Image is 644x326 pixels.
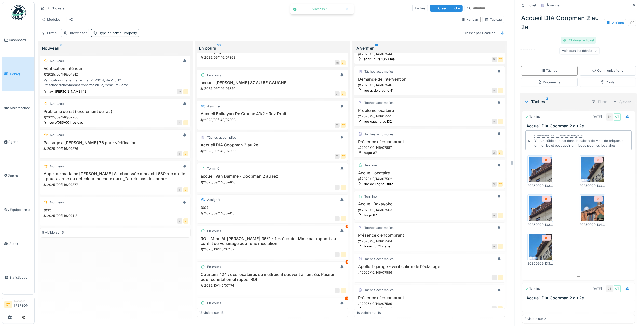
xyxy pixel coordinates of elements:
[50,6,66,11] strong: Tickets
[357,295,503,300] h3: Présence d’encombrant
[358,83,503,87] div: 2025/10/146/07546
[581,196,604,221] img: amtidc9w823imjnjr4q50p3qcrpj
[2,159,34,193] a: Zones
[364,194,377,199] div: Terminé
[50,200,64,205] div: Nouveau
[357,77,503,82] h3: Demande de intervention
[42,140,188,145] h3: Passage à [PERSON_NAME] 76 pour vérification
[99,31,137,35] div: Type de ticket
[200,117,346,122] div: 2025/09/146/07396
[199,111,346,116] h3: Accueil Balkayan De Craene 41/2 - Rez Droit
[199,45,346,51] div: En cours
[207,301,221,305] div: En cours
[430,5,463,12] div: Créer un ticket
[604,19,626,26] div: Actions
[2,227,34,260] a: Stock
[364,119,392,124] div: rue gaucheret 132
[580,183,605,188] div: 20250929_133626.jpg
[341,288,346,293] div: CT
[358,208,503,212] div: 2025/10/146/07563
[591,286,602,291] div: [DATE]
[39,16,63,23] div: Modèles
[199,310,224,315] div: 18 visible sur 18
[217,45,221,51] sup: 18
[364,306,395,311] div: evenepoel 100 - site
[42,230,64,235] div: 5 visible sur 5
[199,174,346,179] h3: accueil Van Damme - Coopman 2 au rez
[199,205,346,210] h3: test
[534,138,629,148] div: Y'a un câble que est dans le balcon de Mr + de briques qui ont tombe et peut avoir un risque pour...
[492,57,497,62] div: EK
[207,264,221,269] div: En cours
[529,234,552,260] img: u7h7pku191pajw5vxc4olamkzk3e
[335,216,340,221] div: CT
[346,225,349,228] div: 1
[498,244,503,249] div: CT
[49,89,86,94] div: av. [PERSON_NAME] 12
[357,171,503,175] h3: Accueil locataire
[199,143,346,147] h3: Accueil DIA Coopman 2 au 2e
[547,3,561,8] div: À vérifier
[207,104,220,109] div: Assigné
[519,11,638,34] div: Accueil DIA Coopman 2 au 2e
[364,69,394,74] div: Tâches accomplies
[534,134,583,138] div: Commentaire de clôture de [PERSON_NAME]
[42,109,188,114] h3: Problème de rat ( excrément de rat )
[606,113,613,121] div: EK
[341,91,346,96] div: CT
[200,211,346,216] div: 2025/09/146/07415
[8,139,32,144] span: Agenda
[461,17,478,22] div: Kanban
[49,120,86,125] div: seve/085/001 rez gau...
[525,115,541,119] div: Terminé
[50,132,64,137] div: Nouveau
[358,239,503,244] div: 2025/10/146/07564
[341,154,346,159] div: CT
[581,157,604,182] img: wmewxx1ddltc4wri8lfjbh8ed4cg
[358,114,503,119] div: 2025/10/146/07551
[9,38,32,42] span: Dashboard
[527,222,553,227] div: 20250929_133634.jpg
[364,163,377,168] div: Terminé
[346,260,349,264] div: 1
[606,285,613,292] div: CT
[357,202,503,206] h3: Accueil Bakayoko
[614,113,621,121] div: CT
[43,115,188,120] div: 2025/09/146/07280
[335,91,340,96] div: CT
[614,285,621,292] div: CT
[345,297,349,300] div: 2
[358,52,503,56] div: 2025/10/146/07544
[611,98,633,105] div: Ajouter
[461,29,498,37] div: Classer par Deadline
[357,264,503,269] h3: Apollo 1 garage - vérification de l'éclairage
[498,150,503,155] div: CT
[527,183,553,188] div: 20250929_133634.jpg
[526,124,633,128] h3: Accueil DIA Coopman 2 au 2e
[200,247,346,252] div: 2025/10/146/07452
[364,88,393,93] div: rue a. de craene 41
[9,241,32,246] span: Stock
[207,73,221,78] div: En cours
[183,187,188,192] div: CT
[200,86,346,91] div: 2025/09/146/07395
[10,106,32,110] span: Maintenance
[2,261,34,294] a: Statistiques
[43,146,188,151] div: 2025/09/146/07376
[358,176,503,181] div: 2025/10/146/07562
[527,3,536,8] div: Ticket
[43,182,188,187] div: 2025/09/146/07377
[529,196,552,221] img: a0joa5kvi7ys63u46dpnp0o3etqz
[356,45,503,51] div: À vérifier
[364,244,390,249] div: bourg 5-21 - site
[335,60,340,65] div: YN
[492,275,497,280] div: CT
[177,89,182,94] div: EK
[546,99,548,105] sup: 2
[42,66,188,71] h3: Vérification intérieur
[525,287,541,291] div: Terminé
[498,306,503,312] div: CT
[14,299,32,310] li: [PERSON_NAME]
[492,306,497,312] div: YN
[524,99,587,105] div: Tâches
